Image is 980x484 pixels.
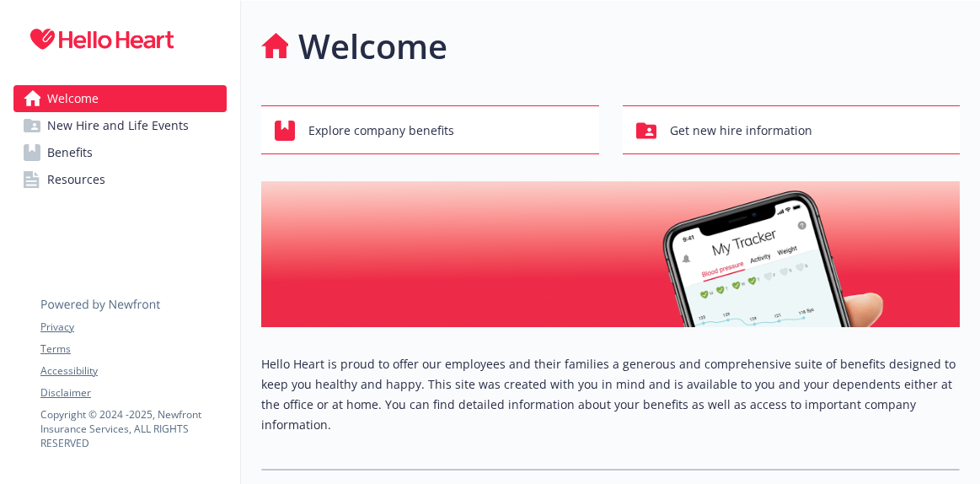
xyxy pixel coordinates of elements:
[47,139,93,166] span: Benefits
[40,341,226,357] a: Terms
[40,385,226,401] a: Disclaimer
[13,112,227,139] a: New Hire and Life Events
[261,181,960,327] img: overview page banner
[298,21,447,72] h1: Welcome
[47,166,105,193] span: Resources
[47,85,99,112] span: Welcome
[13,166,227,193] a: Resources
[47,112,189,139] span: New Hire and Life Events
[40,407,226,450] p: Copyright © 2024 - 2025 , Newfront Insurance Services, ALL RIGHTS RESERVED
[261,354,960,435] p: Hello Heart is proud to offer our employees and their families a generous and comprehensive suite...
[261,105,599,154] button: Explore company benefits
[308,115,454,147] span: Explore company benefits
[40,363,226,379] a: Accessibility
[13,85,227,112] a: Welcome
[40,320,226,335] a: Privacy
[13,139,227,166] a: Benefits
[670,115,812,147] span: Get new hire information
[623,105,961,154] button: Get new hire information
